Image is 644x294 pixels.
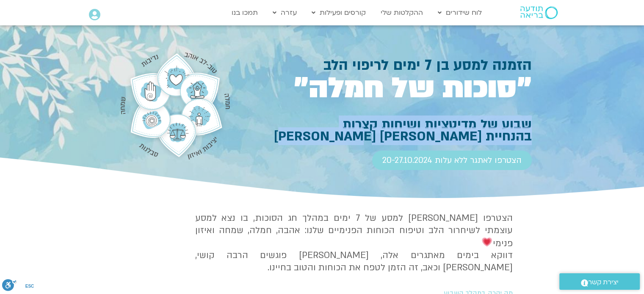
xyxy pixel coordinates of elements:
span: יצירת קשר [588,277,619,288]
a: לוח שידורים [434,5,486,21]
h1: הזמנה למסע בן 7 ימים לריפוי הלב [238,59,532,72]
a: יצירת קשר [559,273,640,290]
a: ההקלטות שלי [376,5,427,21]
img: תודעה בריאה [520,6,558,19]
h1: שבוע של מדיטציות ושיחות קצרות בהנחיית [PERSON_NAME] [PERSON_NAME] [238,118,532,142]
a: קורסים ופעילות [307,5,370,21]
a: תמכו בנו [227,5,262,21]
span: הצטרפו לאתגר ללא עלות 20-27.10.2024 [382,156,522,165]
h1: ״סוכות של חמלה״ [238,75,532,102]
h4: הצטרפו [PERSON_NAME] למסע של 7 ימים במהלך חג הסוכות, בו נצא למסע עוצמתי לשיחרור הלב וטיפוח הכוחות... [195,212,513,274]
a: הצטרפו לאתגר ללא עלות 20-27.10.2024 [372,151,532,170]
a: עזרה [268,5,301,21]
img: 💗 [482,237,492,247]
